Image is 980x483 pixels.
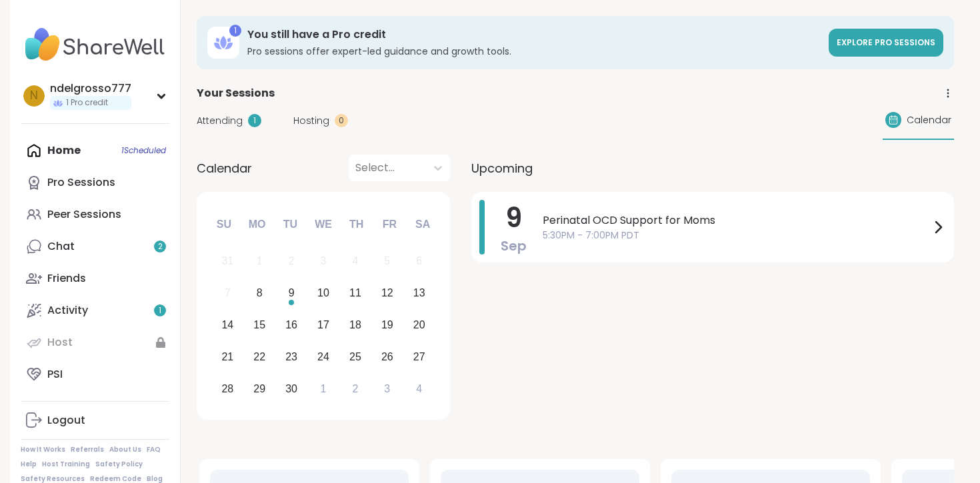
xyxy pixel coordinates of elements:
div: 16 [285,316,297,334]
div: Choose Sunday, September 21st, 2025 [213,342,242,371]
div: 30 [285,380,297,398]
div: Not available Tuesday, September 2nd, 2025 [277,247,306,276]
div: Choose Saturday, September 27th, 2025 [405,342,433,371]
div: Choose Sunday, September 14th, 2025 [213,311,242,340]
div: 22 [253,348,265,366]
div: Friends [47,271,86,286]
div: 2 [352,380,358,398]
div: 5 [384,252,390,270]
span: Calendar [907,113,951,127]
div: 19 [381,316,393,334]
div: 27 [413,348,425,366]
div: 4 [416,380,422,398]
a: Host Training [42,460,90,469]
div: Choose Monday, September 8th, 2025 [245,279,274,308]
span: Perinatal OCD Support for Moms [543,213,930,229]
a: Referrals [71,445,104,454]
div: 2 [289,252,295,270]
div: 15 [253,316,265,334]
span: Hosting [293,114,329,128]
span: n [30,87,38,105]
div: 25 [349,348,361,366]
a: Peer Sessions [21,199,169,231]
div: 1 [257,252,263,270]
a: FAQ [147,445,161,454]
div: Choose Tuesday, September 23rd, 2025 [277,342,306,371]
a: Friends [21,262,169,294]
span: 5:30PM - 7:00PM PDT [543,229,930,242]
div: Choose Sunday, September 28th, 2025 [213,374,242,403]
div: Logout [47,413,85,428]
div: Fr [375,210,404,239]
div: 28 [221,380,233,398]
div: 12 [381,284,393,302]
div: 8 [257,284,263,302]
div: Choose Thursday, October 2nd, 2025 [341,374,370,403]
h3: Pro sessions offer expert-led guidance and growth tools. [247,45,821,58]
div: 3 [321,252,327,270]
div: ndelgrosso777 [50,81,131,96]
div: Pro Sessions [47,175,115,190]
div: Not available Monday, September 1st, 2025 [245,247,274,276]
a: Activity1 [21,294,169,326]
div: Sa [408,210,437,239]
div: Choose Friday, September 12th, 2025 [373,279,401,308]
a: Logout [21,404,169,436]
div: 29 [253,380,265,398]
div: Tu [275,210,305,239]
img: ShareWell Nav Logo [21,21,169,68]
span: Calendar [197,159,252,177]
div: 11 [349,284,361,302]
a: About Us [109,445,141,454]
a: Pro Sessions [21,167,169,199]
a: Safety Policy [95,460,143,469]
div: Mo [242,210,271,239]
a: Explore Pro sessions [829,29,943,57]
div: 26 [381,348,393,366]
div: Choose Friday, September 26th, 2025 [373,342,401,371]
div: PSI [47,367,63,382]
span: 1 [159,305,161,316]
div: 31 [221,252,233,270]
span: Sep [501,237,527,255]
div: 6 [416,252,422,270]
div: 0 [335,114,348,127]
div: Choose Wednesday, September 10th, 2025 [309,279,338,308]
div: Choose Wednesday, September 17th, 2025 [309,311,338,340]
div: Choose Monday, September 15th, 2025 [245,311,274,340]
div: month 2025-09 [211,245,435,404]
div: 23 [285,348,297,366]
div: 21 [221,348,233,366]
div: 1 [229,25,241,37]
a: PSI [21,358,169,390]
div: Not available Thursday, September 4th, 2025 [341,247,370,276]
div: Choose Saturday, October 4th, 2025 [405,374,433,403]
div: Chat [47,239,75,254]
div: 18 [349,316,361,334]
div: 3 [384,380,390,398]
div: 10 [317,284,329,302]
div: 1 [321,380,327,398]
div: 14 [221,316,233,334]
div: Not available Sunday, September 7th, 2025 [213,279,242,308]
div: Host [47,335,73,350]
div: Choose Saturday, September 13th, 2025 [405,279,433,308]
a: Chat2 [21,231,169,262]
div: Su [209,210,239,239]
span: Attending [197,114,243,128]
span: 1 Pro credit [66,97,108,109]
div: Choose Thursday, September 25th, 2025 [341,342,370,371]
div: 1 [248,114,261,127]
div: Th [342,210,371,239]
div: Choose Wednesday, October 1st, 2025 [309,374,338,403]
a: How It Works [21,445,65,454]
div: Not available Wednesday, September 3rd, 2025 [309,247,338,276]
div: Choose Friday, September 19th, 2025 [373,311,401,340]
div: Choose Tuesday, September 16th, 2025 [277,311,306,340]
div: Choose Tuesday, September 9th, 2025 [277,279,306,308]
div: 24 [317,348,329,366]
div: Peer Sessions [47,207,121,222]
span: Upcoming [471,159,533,177]
div: Choose Monday, September 29th, 2025 [245,374,274,403]
a: Host [21,326,169,358]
